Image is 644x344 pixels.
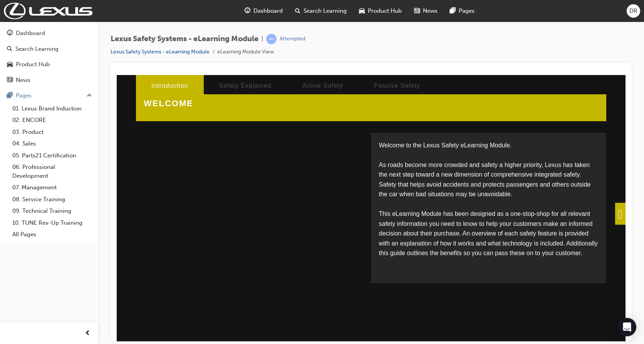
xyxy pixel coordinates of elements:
span: Dashboard [253,7,283,15]
li: eLearning Module View [217,48,274,57]
span: | [262,35,263,43]
a: 01. Lexus Brand Induction [9,103,95,115]
a: 07. Management [9,182,95,194]
a: Dashboard [3,26,95,40]
div: Search Learning [15,45,59,53]
a: guage-iconDashboard [238,3,289,19]
a: 10. TUNE Rev-Up Training [9,217,95,229]
button: Pages [3,89,95,103]
span: guage-icon [245,6,250,16]
p: Welcome to the Lexus Safety eLearning Module. [262,65,482,75]
a: 02. ENCORE [9,114,95,126]
div: Open Intercom Messenger [618,318,636,336]
span: news-icon [414,6,420,16]
div: Attempted [280,35,305,43]
a: 06. Professional Development [9,161,95,182]
p: As roads become more crowded and safety a higher priority, Lexus has taken the next step toward a... [262,85,482,124]
a: search-iconSearch Learning [289,3,353,19]
button: DashboardSearch LearningProduct HubNews [3,25,95,89]
a: 05. Parts21 Certification [9,150,95,162]
a: 03. Product [9,126,95,138]
span: pages-icon [450,6,456,16]
a: News [3,73,95,87]
span: search-icon [7,46,12,53]
a: news-iconNews [408,3,444,19]
span: Pages [459,7,475,15]
h2: WELCOME [19,19,411,38]
span: learningRecordVerb_ATTEMPT-icon [266,34,277,44]
a: 04. Sales [9,138,95,150]
span: Product Hub [368,7,402,15]
span: guage-icon [7,30,13,37]
span: Lexus Safety Systems - eLearning Module [111,35,258,43]
span: car-icon [359,6,365,16]
button: DR [627,4,640,18]
span: up-icon [87,91,92,101]
a: Search Learning [3,42,95,56]
a: Product Hub [3,57,95,72]
a: 09. Technical Training [9,205,95,217]
span: prev-icon [85,329,91,338]
p: This eLearning Module has been designed as a one-stop-shop for all relevant safety information yo... [262,134,482,183]
span: search-icon [295,6,300,16]
div: Dashboard [16,29,45,38]
span: news-icon [7,77,13,84]
span: car-icon [7,61,13,68]
span: News [423,7,438,15]
span: Search Learning [304,7,347,15]
div: News [16,76,30,85]
div: Product Hub [16,60,50,69]
img: Trak [4,3,92,19]
a: 08. Service Training [9,194,95,205]
a: All Pages [9,229,95,240]
span: pages-icon [7,92,13,99]
div: Pages [16,91,32,100]
span: DR [629,7,637,15]
a: Lexus Safety Systems - eLearning Module [111,48,210,55]
a: car-iconProduct Hub [353,3,408,19]
a: pages-iconPages [444,3,481,19]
